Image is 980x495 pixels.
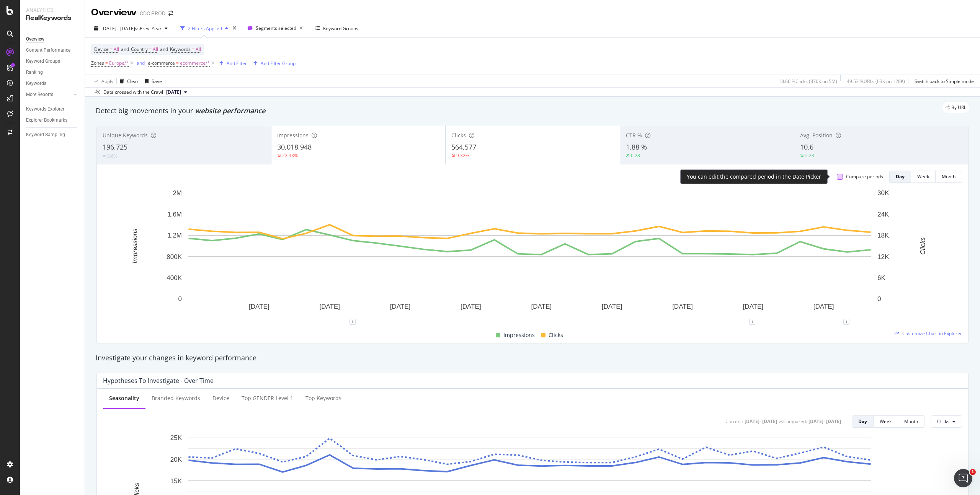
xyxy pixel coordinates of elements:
[626,132,642,139] span: CTR %
[26,105,79,113] a: Keywords Explorer
[895,330,962,337] a: Customize Chart in Explorer
[626,142,647,151] span: 1.88 %
[135,25,162,32] span: vs Prev. Year
[451,132,466,139] span: Clicks
[282,152,298,159] div: 22.93%
[137,60,145,66] div: and
[188,25,222,32] div: 2 Filters Applied
[170,456,182,463] text: 20K
[26,116,79,124] a: Explorer Bookmarks
[167,253,182,261] text: 800K
[26,6,78,14] div: Analytics
[261,60,296,67] div: Add Filter Group
[94,46,109,52] span: Device
[110,46,113,52] span: =
[951,105,966,110] span: By URL
[350,319,356,325] div: 1
[153,44,158,55] span: All
[103,377,214,384] div: Hypotheses to Investigate - Over Time
[170,434,182,441] text: 25K
[249,303,269,310] text: [DATE]
[103,89,163,96] div: Data crossed with the Crawl
[105,60,108,66] span: =
[917,173,929,180] div: Week
[800,142,813,151] span: 10.6
[149,46,152,52] span: =
[180,58,210,68] span: ecommerce/*
[503,331,535,340] span: Impressions
[277,142,312,151] span: 30,018,948
[902,330,962,337] span: Customize Chart in Explorer
[163,88,190,97] button: [DATE]
[91,75,113,87] button: Apply
[919,237,926,255] text: Clicks
[127,78,139,85] div: Clear
[173,189,182,197] text: 2M
[216,59,247,68] button: Add Filter
[911,171,936,183] button: Week
[256,25,296,31] span: Segments selected
[160,46,168,52] span: and
[749,319,755,325] div: 1
[323,25,358,32] div: Keyword Groups
[170,46,191,52] span: Keywords
[813,303,834,310] text: [DATE]
[858,418,867,425] div: Day
[227,60,247,67] div: Add Filter
[26,116,67,124] div: Explorer Bookmarks
[109,394,139,402] div: Seasonality
[26,131,65,139] div: Keyword Sampling
[166,89,181,96] span: 2025 Sep. 26th
[109,58,129,68] span: Europe/*
[212,394,229,402] div: Device
[942,102,969,113] div: legacy label
[250,59,296,68] button: Add Filter Group
[101,78,113,85] div: Apply
[26,80,79,88] a: Keywords
[451,142,476,151] span: 564,577
[877,189,889,197] text: 30K
[176,60,179,66] span: =
[687,173,821,181] div: You can edit the compared period in the Date Picker
[96,353,969,363] div: Investigate your changes in keyword performance
[26,68,79,77] a: Ranking
[889,171,911,183] button: Day
[898,415,924,428] button: Month
[103,142,127,151] span: 196,725
[277,132,309,139] span: Impressions
[103,189,956,322] svg: A chart.
[26,80,46,88] div: Keywords
[970,469,976,475] span: 1
[167,211,182,218] text: 1.6M
[152,78,162,85] div: Save
[26,57,79,65] a: Keyword Groups
[877,295,881,303] text: 0
[874,415,898,428] button: Week
[177,22,231,34] button: 2 Filters Applied
[877,211,889,218] text: 24K
[931,415,962,428] button: Clicks
[877,274,885,282] text: 6K
[26,91,72,99] a: More Reports
[196,44,201,55] span: All
[142,75,162,87] button: Save
[602,303,622,310] text: [DATE]
[319,303,340,310] text: [DATE]
[242,394,293,402] div: Top GENDER Level 1
[170,477,182,485] text: 15K
[305,394,341,402] div: Top Keywords
[846,173,883,180] div: Compare periods
[911,75,974,87] button: Switch back to Simple mode
[852,415,874,428] button: Day
[244,22,306,34] button: Segments selected
[456,152,469,159] div: 9.32%
[167,232,182,239] text: 1.2M
[390,303,411,310] text: [DATE]
[843,319,849,325] div: 1
[745,418,777,425] div: [DATE] - [DATE]
[152,394,200,402] div: Branded Keywords
[877,253,889,261] text: 12K
[91,22,171,34] button: [DATE] - [DATE]vsPrev. Year
[178,295,182,303] text: 0
[549,331,563,340] span: Clicks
